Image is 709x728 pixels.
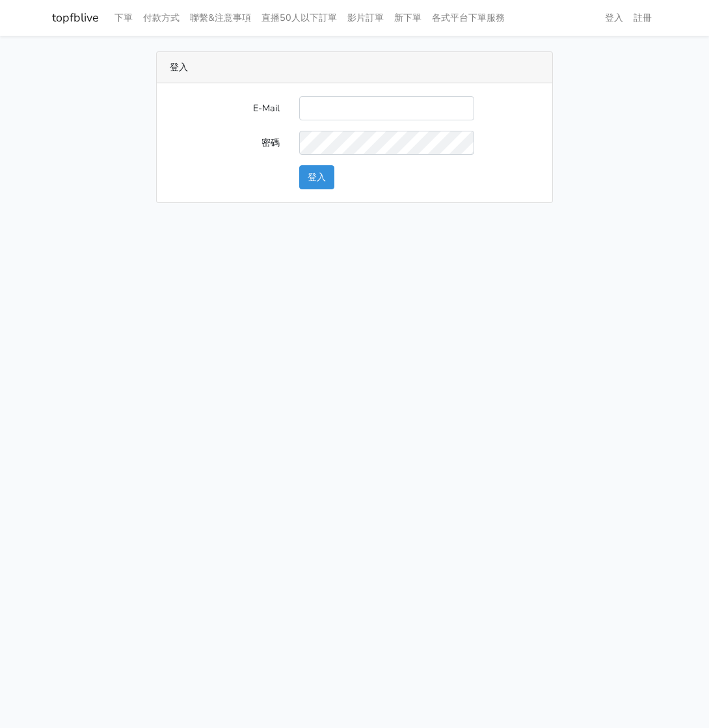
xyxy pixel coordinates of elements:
[157,52,552,83] div: 登入
[389,5,427,31] a: 新下單
[52,5,99,31] a: topfblive
[342,5,389,31] a: 影片訂單
[628,5,657,31] a: 註冊
[185,5,256,31] a: 聯繫&注意事項
[160,131,289,155] label: 密碼
[138,5,185,31] a: 付款方式
[109,5,138,31] a: 下單
[160,96,289,120] label: E-Mail
[256,5,342,31] a: 直播50人以下訂單
[299,165,334,189] button: 登入
[427,5,510,31] a: 各式平台下單服務
[600,5,628,31] a: 登入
